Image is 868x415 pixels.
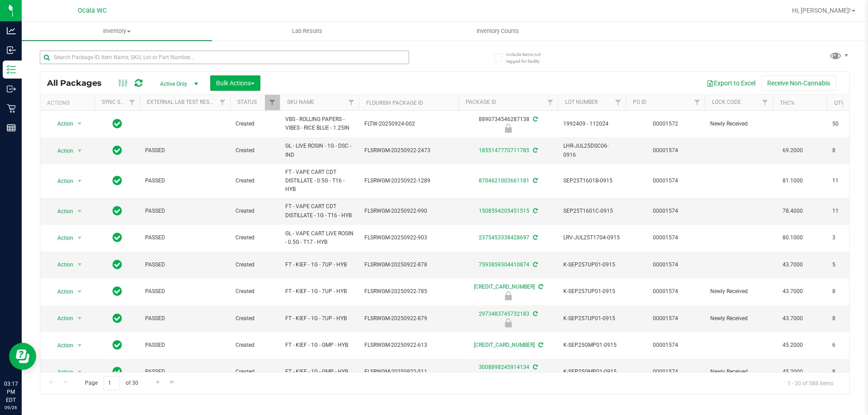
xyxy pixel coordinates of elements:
[479,147,529,154] a: 1855147770711785
[49,339,74,352] span: Action
[4,404,18,411] p: 09/26
[792,7,851,14] span: Hi, [PERSON_NAME]!
[457,124,559,133] div: Newly Received
[49,232,74,244] span: Action
[611,95,626,110] a: Filter
[457,291,559,300] div: Newly Received
[710,314,767,323] span: Newly Received
[77,376,146,390] span: Page of 30
[236,287,274,296] span: Created
[364,287,453,296] span: FLSRWGM-20250922-785
[364,120,453,128] span: FLTW-20250924-002
[145,341,225,350] span: PASSED
[74,175,85,187] span: select
[366,100,423,106] a: Flourish Package ID
[563,261,620,269] span: K-SEP257UP01-0915
[113,231,122,244] span: In Sync
[9,343,36,370] iframe: Resource center
[113,285,122,298] span: In Sync
[653,261,678,268] a: 00001574
[364,177,453,185] span: FLSRWGM-20250922-1289
[113,205,122,217] span: In Sync
[479,177,529,184] a: 8704621003661181
[474,284,535,290] a: [CREDIT_CARD_NUMBER]
[344,95,359,110] a: Filter
[832,314,867,323] span: 8
[49,117,74,130] span: Action
[7,104,16,113] inline-svg: Retail
[285,168,354,194] span: FT - VAPE CART CDT DISTILLATE - 0.5G - T16 - HYB
[653,177,678,184] a: 00001574
[778,285,807,298] span: 43.7000
[364,233,453,242] span: FLSRWGM-20250922-903
[474,342,535,348] a: [CREDIT_CARD_NUMBER]
[565,99,598,105] a: Lot Number
[145,314,225,323] span: PASSED
[563,233,620,242] span: LRV-JUL25T1704-0915
[216,79,255,87] span: Bulk Actions
[74,285,85,298] span: select
[147,99,218,105] a: External Lab Test Result
[285,287,354,296] span: FT - KIEF - 1G - 7UP - HYB
[402,22,593,41] a: Inventory Counts
[778,339,807,352] span: 45.2000
[125,95,140,110] a: Filter
[7,84,16,93] inline-svg: Outbound
[778,231,807,244] span: 80.1000
[543,95,558,110] a: Filter
[236,314,274,323] span: Created
[47,100,91,106] div: Actions
[761,75,836,91] button: Receive Non-Cannabis
[364,341,453,350] span: FLSRWGM-20250922-613
[834,100,844,106] a: Qty
[22,27,212,35] span: Inventory
[537,342,543,348] span: Sync from Compliance System
[145,368,225,376] span: PASSED
[49,205,74,218] span: Action
[479,364,529,370] a: 3008898245914134
[506,51,552,65] span: Include items not tagged for facility
[285,229,354,247] span: GL - VAPE CART LIVE ROSIN - 0.5G - T17 - HYB
[653,315,678,322] a: 00001574
[532,234,538,241] span: Sync from Compliance System
[563,207,620,215] span: SEP25T1601C-0915
[532,261,538,268] span: Sync from Compliance System
[832,146,867,155] span: 8
[74,117,85,130] span: select
[464,27,531,35] span: Inventory Counts
[778,365,807,378] span: 45.2000
[701,75,761,91] button: Export to Excel
[364,261,453,269] span: FLSRWGM-20250922-878
[285,314,354,323] span: FT - KIEF - 1G - 7UP - HYB
[7,46,16,55] inline-svg: Inbound
[532,177,538,184] span: Sync from Compliance System
[532,311,538,317] span: Sync from Compliance System
[145,233,225,242] span: PASSED
[653,121,678,127] a: 00001572
[285,202,354,219] span: FT - VAPE CART CDT DISTILLATE - 1G - T16 - HYB
[74,339,85,352] span: select
[236,146,274,155] span: Created
[710,120,767,128] span: Newly Received
[104,376,120,390] input: 1
[145,207,225,215] span: PASSED
[285,341,354,350] span: FT - KIEF - 1G - GMP - HYB
[166,376,179,388] a: Go to the last page
[466,99,496,105] a: Package ID
[780,376,840,390] span: 1 - 20 of 588 items
[532,208,538,214] span: Sync from Compliance System
[236,341,274,350] span: Created
[113,144,122,157] span: In Sync
[210,75,260,91] button: Bulk Actions
[4,380,18,404] p: 03:17 PM EDT
[78,7,107,14] span: Ocala WC
[265,95,280,110] a: Filter
[364,368,453,376] span: FLSRWGM-20250922-511
[457,318,559,327] div: Newly Received
[7,26,16,35] inline-svg: Analytics
[653,147,678,154] a: 00001574
[7,123,16,132] inline-svg: Reports
[280,27,335,35] span: Lab Results
[287,99,314,105] a: SKU Name
[653,208,678,214] a: 00001574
